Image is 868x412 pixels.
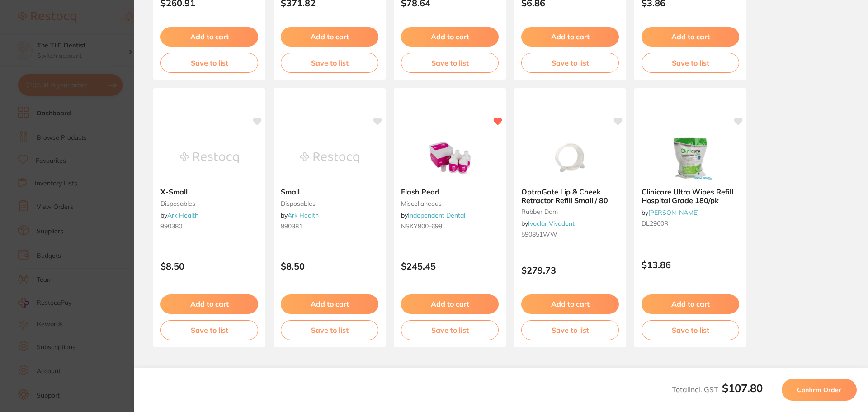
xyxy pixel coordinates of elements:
[521,219,575,227] span: by
[521,53,619,73] button: Save to list
[281,261,378,271] p: $8.50
[642,53,739,73] button: Save to list
[281,200,378,207] small: disposables
[281,53,378,73] button: Save to list
[160,53,258,73] button: Save to list
[401,261,499,271] p: $245.45
[521,188,619,204] b: OptraGate Lip & Cheek Retractor Refill Small / 80
[642,320,739,340] button: Save to list
[642,260,739,270] p: $13.86
[401,53,499,73] button: Save to list
[521,231,619,238] small: 590851WW
[160,320,258,340] button: Save to list
[521,265,619,275] p: $279.73
[281,211,319,219] span: by
[401,223,499,230] small: NSKY900-698
[160,188,258,196] b: X-Small
[722,381,763,395] b: $107.80
[160,223,258,230] small: 990380
[528,219,575,227] a: Ivoclar Vivadent
[782,379,857,401] button: Confirm Order
[642,208,699,217] span: by
[160,27,258,46] button: Add to cart
[160,294,258,313] button: Add to cart
[180,135,239,180] img: X-Small
[160,261,258,271] p: $8.50
[521,27,619,46] button: Add to cart
[648,208,699,217] a: [PERSON_NAME]
[167,211,198,219] a: Ark Health
[661,135,720,180] img: Clinicare Ultra Wipes Refill Hospital Grade 180/pk
[672,385,763,394] span: Total Incl. GST
[642,220,739,227] small: DL2960R
[281,188,378,196] b: Small
[281,223,378,230] small: 990381
[281,294,378,313] button: Add to cart
[401,188,499,196] b: Flash Pearl
[521,320,619,340] button: Save to list
[642,188,739,204] b: Clinicare Ultra Wipes Refill Hospital Grade 180/pk
[420,135,479,180] img: Flash Pearl
[521,294,619,313] button: Add to cart
[642,27,739,46] button: Add to cart
[160,211,198,219] span: by
[401,200,499,207] small: miscellaneous
[281,320,378,340] button: Save to list
[521,208,619,215] small: rubber dam
[408,211,465,219] a: Independent Dental
[642,294,739,313] button: Add to cart
[401,294,499,313] button: Add to cart
[401,320,499,340] button: Save to list
[401,211,465,219] span: by
[797,386,841,394] span: Confirm Order
[401,27,499,46] button: Add to cart
[281,27,378,46] button: Add to cart
[300,135,359,180] img: Small
[160,200,258,207] small: disposables
[288,211,319,219] a: Ark Health
[541,135,599,180] img: OptraGate Lip & Cheek Retractor Refill Small / 80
